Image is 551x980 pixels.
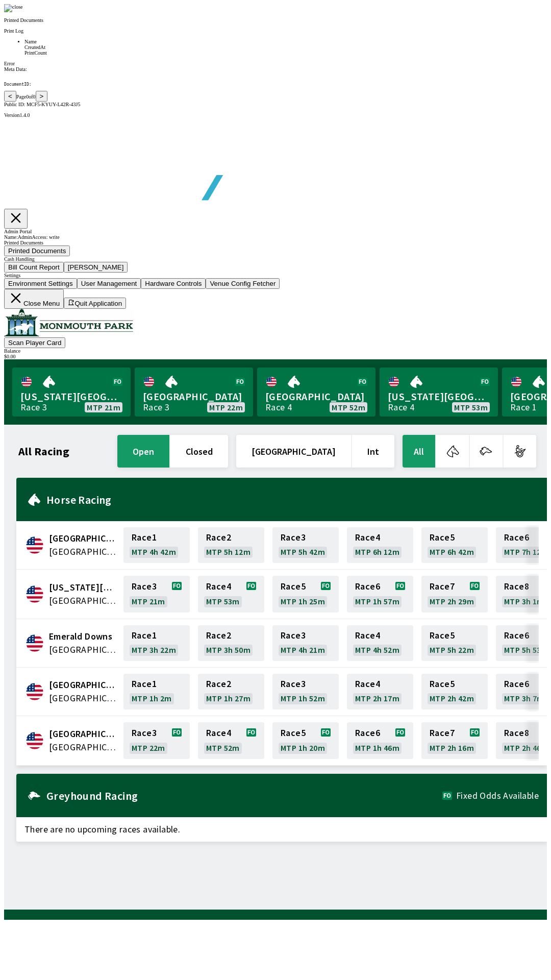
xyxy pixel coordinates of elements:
button: > [36,91,48,102]
span: MTP 22m [132,744,165,752]
span: Race 6 [504,533,529,542]
span: MTP 5h 12m [206,548,251,556]
div: CreatedAt [24,44,547,50]
span: MTP 5h 53m [504,646,548,654]
div: Version 1.4.0 [4,112,547,118]
a: Race7MTP 2h 16m [421,722,488,759]
a: Race1MTP 4h 42m [123,527,190,563]
span: MTP 1h 25m [281,597,325,605]
span: Fixed Odds Available [456,792,539,800]
span: MTP 3h 22m [132,646,176,654]
a: Race5MTP 1h 20m [272,722,339,759]
div: Admin Portal [4,229,547,234]
span: Race 1 [132,680,157,688]
a: Race4MTP 53m [198,576,264,612]
img: venue logo [4,309,133,336]
a: Race5MTP 1h 25m [272,576,339,612]
span: MTP 1h 46m [355,744,399,752]
span: There are no upcoming races available. [16,817,547,842]
a: Race1MTP 3h 22m [123,625,190,661]
button: closed [170,435,228,468]
button: User Management [77,278,141,289]
a: Race5MTP 5h 22m [421,625,488,661]
a: Race4MTP 52m [198,722,264,759]
div: Printed Documents [4,240,547,246]
span: MTP 53m [206,597,240,605]
span: Race 3 [281,680,306,688]
button: Quit Application [64,298,126,309]
span: Race 7 [430,729,455,737]
div: Balance [4,348,547,354]
span: Delaware Park [49,581,117,594]
span: Race 3 [281,533,306,542]
span: Race 6 [355,582,380,591]
span: United States [49,643,117,656]
h1: All Racing [18,447,69,455]
div: Race 3 [20,403,47,411]
h2: Greyhound Racing [46,792,442,800]
div: Settings [4,273,547,278]
a: Race6MTP 1h 46m [347,722,413,759]
div: Cash Handling [4,256,547,262]
button: Venue Config Fetcher [206,278,280,289]
span: Race 7 [430,582,455,591]
span: MTP 7h 12m [504,548,548,556]
span: MTP 1h 57m [355,597,399,605]
button: Environment Settings [4,278,77,289]
span: Race 6 [504,680,529,688]
span: Race 6 [504,631,529,640]
span: Race 3 [132,729,157,737]
span: MCF5-KYUY-L42R-43J5 [27,102,81,107]
a: Race4MTP 4h 52m [347,625,413,661]
div: Page 0 of 0 [4,91,547,102]
div: Public ID: [4,102,547,107]
span: Race 5 [430,533,455,542]
a: [GEOGRAPHIC_DATA]Race 3MTP 22m [135,367,253,416]
span: Race 8 [504,729,529,737]
a: [GEOGRAPHIC_DATA]Race 4MTP 52m [257,367,375,416]
div: PrintCount [24,50,547,56]
span: MTP 4h 21m [281,646,325,654]
a: Race3MTP 4h 21m [272,625,339,661]
span: Race 2 [206,631,231,640]
span: Emerald Downs [49,630,117,643]
a: Race1MTP 1h 2m [123,674,190,709]
span: [US_STATE][GEOGRAPHIC_DATA] [388,390,490,403]
span: Race 2 [206,533,231,542]
span: MTP 1h 27m [206,694,251,702]
span: MTP 3h 7m [504,694,544,702]
a: Race5MTP 6h 42m [421,527,488,563]
span: MTP 21m [132,597,165,605]
span: Race 4 [355,533,380,542]
div: $ 0.00 [4,354,547,359]
button: Printed Documents [4,246,70,256]
span: Race 5 [430,631,455,640]
a: Race7MTP 2h 29m [421,576,488,612]
span: [GEOGRAPHIC_DATA] [265,390,367,403]
div: Meta Data: [4,66,547,72]
div: Print Log [4,28,547,34]
span: MTP 21m [87,403,120,411]
span: MTP 1h 20m [281,744,325,752]
span: MTP 3h 1m [504,597,544,605]
a: [US_STATE][GEOGRAPHIC_DATA]Race 3MTP 21m [12,367,131,416]
span: MTP 52m [332,403,365,411]
a: Race3MTP 22m [123,722,190,759]
span: Race 2 [206,680,231,688]
span: MTP 6h 42m [430,548,474,556]
span: MTP 2h 17m [355,694,399,702]
span: Race 6 [355,729,380,737]
span: MTP 4h 52m [355,646,399,654]
button: open [117,435,169,468]
span: Race 3 [132,582,157,591]
button: Bill Count Report [4,262,64,273]
span: Race 4 [206,729,231,737]
a: Race5MTP 2h 42m [421,674,488,709]
span: MTP 2h 42m [430,694,474,702]
span: MTP 2h 46m [504,744,548,752]
span: MTP 5h 42m [281,548,325,556]
span: Race 5 [281,582,306,591]
span: MTP 2h 16m [430,744,474,752]
button: Close Menu [4,289,64,309]
span: Race 3 [281,631,306,640]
